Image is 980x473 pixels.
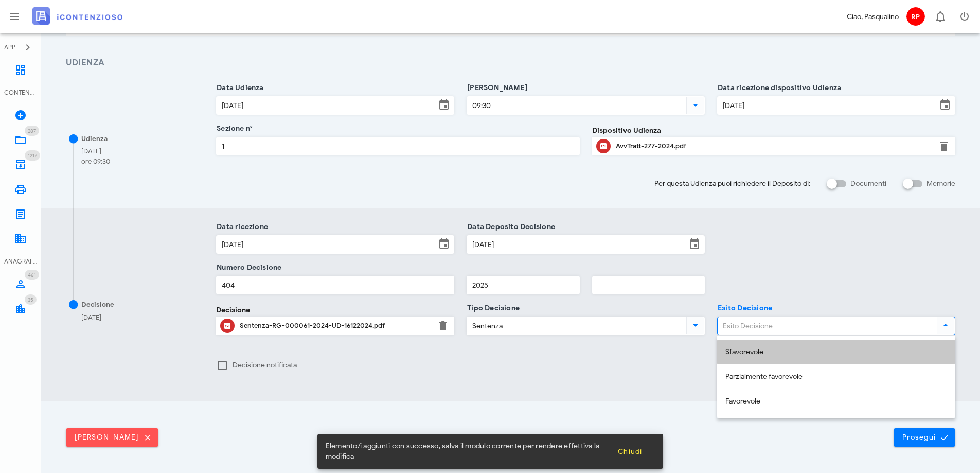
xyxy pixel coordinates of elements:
[213,222,268,232] label: Data ricezione
[240,318,431,334] div: Clicca per aprire un'anteprima del file o scaricarlo
[81,134,108,144] div: Udienza
[66,428,158,447] button: [PERSON_NAME]
[894,428,955,447] button: Prosegui
[28,128,36,134] span: 287
[28,272,36,278] span: 461
[718,317,935,335] input: Esito Decisione
[326,441,609,462] span: Elemento/i aggiunti con successo, salva il modulo corrente per rendere effettiva la modifica
[725,348,947,357] div: Sfavorevole
[654,178,810,189] span: Per questa Udienza puoi richiedere il Deposito di:
[850,179,886,189] label: Documenti
[715,303,772,313] label: Esito Decisione
[928,4,952,29] button: Distintivo
[217,137,579,155] input: Sezione n°
[28,296,33,303] span: 35
[25,270,39,280] span: Distintivo
[464,303,520,313] label: Tipo Decisione
[233,360,454,371] label: Decisione notificata
[4,88,37,97] div: CONTENZIOSO
[66,57,955,69] h3: Udienza
[213,262,281,273] label: Numero Decisione
[725,397,947,406] div: Favorevole
[464,222,555,232] label: Data Deposito Decisione
[902,433,947,442] span: Prosegui
[81,313,101,322] span: [DATE]
[725,373,947,381] div: Parzialmente favorevole
[25,294,37,305] span: Distintivo
[4,257,37,266] div: ANAGRAFICA
[240,322,431,330] div: Sentenza-RG-000061-2024-UD-16122024.pdf
[220,319,235,333] button: Clicca per aprire un'anteprima del file o scaricarlo
[906,7,925,26] span: RP
[32,7,122,25] img: logo-text-2x.png
[213,124,253,134] label: Sezione n°
[616,142,932,150] div: AvvTratt-277-2024.pdf
[617,447,643,456] span: Chiudi
[216,305,250,316] label: Decisione
[217,276,454,294] input: Numero Decisione
[926,179,955,189] label: Memorie
[25,126,39,136] span: Distintivo
[467,97,684,114] input: Ora Udienza
[213,83,264,93] label: Data Udienza
[464,83,527,93] label: [PERSON_NAME]
[616,138,932,154] div: Clicca per aprire un'anteprima del file o scaricarlo
[74,433,150,442] span: [PERSON_NAME]
[847,11,899,22] div: Ciao, Pasqualino
[903,4,928,29] button: RP
[592,125,661,136] label: Dispositivo Udienza
[81,300,114,310] div: Decisione
[938,140,950,152] button: Elimina
[81,156,110,167] div: ore 09:30
[715,83,841,93] label: Data ricezione dispositivo Udienza
[28,152,37,159] span: 1217
[437,320,449,332] button: Elimina
[596,139,611,153] button: Clicca per aprire un'anteprima del file o scaricarlo
[81,146,110,156] div: [DATE]
[467,317,684,335] input: Tipo Decisione
[609,442,651,461] button: Chiudi
[25,150,40,161] span: Distintivo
